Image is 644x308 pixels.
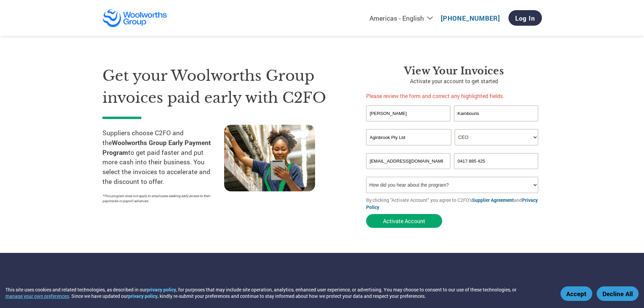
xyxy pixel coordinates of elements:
[472,197,514,203] a: Supplier Agreement
[102,138,211,157] strong: Woolworths Group Early Payment Program
[454,105,539,121] input: Last Name*
[102,65,346,109] h1: Get your Woolworths Group invoices paid early with C2FO
[454,122,539,126] div: Invalid last name or last name is too long
[366,65,542,77] h3: View Your Invoices
[102,128,224,187] p: Suppliers choose C2FO and the to get paid faster and put more cash into their business. You selec...
[508,10,542,26] a: Log In
[366,214,442,228] button: Activate Account
[147,286,176,293] a: privacy policy
[454,153,539,169] input: Phone*
[366,197,538,210] a: Privacy Policy
[441,14,500,22] a: [PHONE_NUMBER]
[455,129,538,145] select: Title/Role
[597,286,639,301] button: Decline All
[224,125,315,191] img: supply chain worker
[560,286,592,301] button: Accept
[5,293,69,299] button: manage your own preferences
[366,129,451,145] input: Your company name*
[366,105,451,121] input: First Name*
[366,153,451,169] input: Invalid Email format
[128,293,158,299] a: privacy policy
[366,77,542,85] p: Activate your account to get started
[454,170,539,174] div: Inavlid Phone Number
[102,9,168,27] img: Woolworths Group
[102,193,217,204] p: *This program does not apply to employees seeking early access to their paychecks or payroll adva...
[366,92,542,100] p: Please review the form and correct any highlighted fields.
[366,170,451,174] div: Inavlid Email Address
[366,146,539,150] div: Invalid company name or company name is too long
[366,122,451,126] div: Invalid first name or first name is too long
[5,286,551,299] div: This site uses cookies and related technologies, as described in our , for purposes that may incl...
[366,196,542,211] p: By clicking "Activate Account" you agree to C2FO's and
